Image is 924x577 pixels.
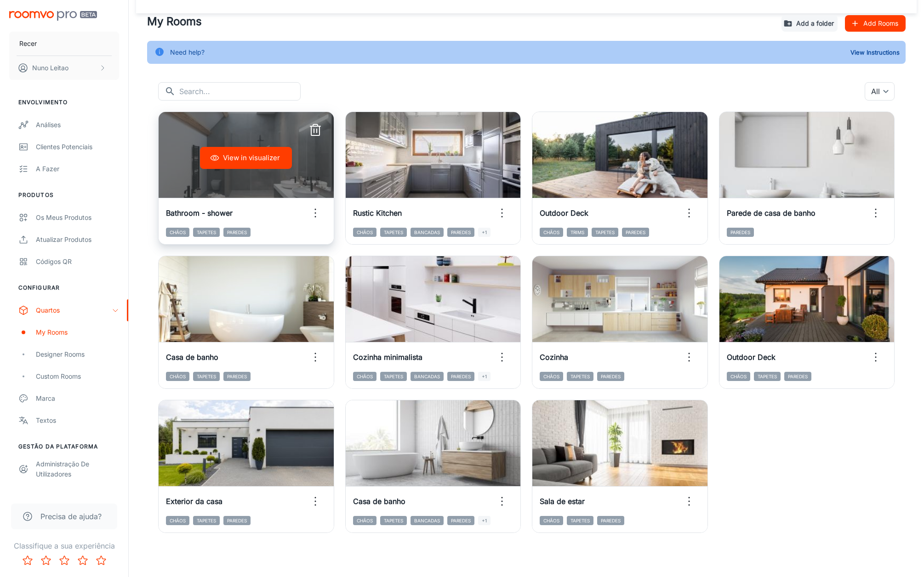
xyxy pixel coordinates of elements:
[36,305,112,315] div: Quartos
[353,228,376,237] span: Chãos
[36,164,119,174] div: A fazer
[36,213,119,223] div: Os meus produtos
[380,372,407,381] span: Tapetes
[36,120,119,130] div: Análises
[411,516,444,525] span: Bancadas
[170,44,205,61] div: Need help?
[540,372,563,381] span: Chãos
[36,142,119,152] div: Clientes potenciais
[353,207,402,218] h6: Rustic Kitchen
[727,352,776,363] h6: Outdoor Deck
[567,372,593,381] span: Tapetes
[9,56,119,80] button: Nuno Leitao
[353,352,422,363] h6: Cozinha minimalista
[36,349,119,359] div: Designer Rooms
[166,207,233,218] h6: Bathroom - shower
[36,415,119,426] div: Textos
[540,352,568,363] h6: Cozinha
[380,516,407,525] span: Tapetes
[447,372,474,381] span: Paredes
[92,551,110,570] button: Rate 5 star
[74,551,92,570] button: Rate 4 star
[447,516,474,525] span: Paredes
[166,228,189,237] span: Chãos
[411,228,444,237] span: Bancadas
[540,228,563,237] span: Chãos
[55,551,74,570] button: Rate 3 star
[411,372,444,381] span: Bancadas
[784,372,811,381] span: Paredes
[223,372,251,381] span: Paredes
[622,228,649,237] span: Paredes
[478,372,491,381] span: +1
[540,496,585,507] h6: Sala de estar
[36,393,119,403] div: Marca
[36,235,119,245] div: Atualizar Produtos
[9,11,97,21] img: Roomvo PRO Beta
[36,327,119,337] div: My Rooms
[597,372,624,381] span: Paredes
[353,496,405,507] h6: Casa de banho
[540,516,563,525] span: Chãos
[223,516,251,525] span: Paredes
[754,372,781,381] span: Tapetes
[179,82,301,101] input: Search...
[592,228,618,237] span: Tapetes
[166,352,218,363] h6: Casa de banho
[865,82,895,101] div: All
[193,228,220,237] span: Tapetes
[19,39,37,49] p: Recer
[166,496,222,507] h6: Exterior da casa
[18,551,37,570] button: Rate 1 star
[597,516,624,525] span: Paredes
[380,228,407,237] span: Tapetes
[200,147,292,169] button: View in visualizer
[40,511,102,522] span: Precisa de ajuda?
[32,63,68,73] p: Nuno Leitao
[166,516,189,525] span: Chãos
[727,228,754,237] span: Paredes
[567,228,588,237] span: Trims
[727,372,750,381] span: Chãos
[478,228,491,237] span: +1
[36,459,119,479] div: Administração de Utilizadores
[478,516,491,525] span: +1
[193,372,220,381] span: Tapetes
[36,371,119,381] div: Custom Rooms
[727,207,816,218] h6: Parede de casa de banho
[166,372,189,381] span: Chãos
[540,207,588,218] h6: Outdoor Deck
[845,15,906,32] button: Add Rooms
[353,372,376,381] span: Chãos
[36,257,119,267] div: Códigos QR
[223,228,251,237] span: Paredes
[781,15,838,32] button: Add a folder
[567,516,593,525] span: Tapetes
[447,228,474,237] span: Paredes
[353,516,376,525] span: Chãos
[848,45,902,59] button: View Instructions
[37,551,55,570] button: Rate 2 star
[9,32,119,56] button: Recer
[193,516,220,525] span: Tapetes
[7,540,121,551] p: Classifique a sua experiência
[147,13,774,30] h4: My Rooms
